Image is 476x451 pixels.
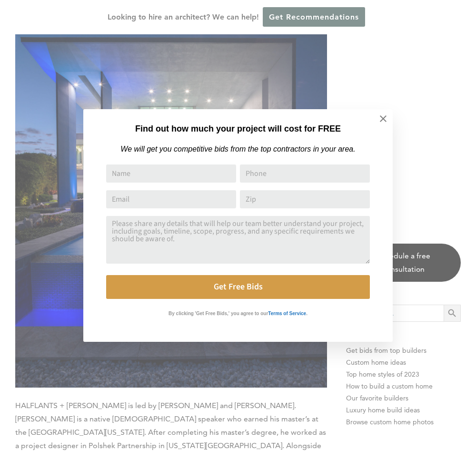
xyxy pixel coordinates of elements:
[106,190,236,208] input: Email Address
[106,164,236,183] input: Name
[106,275,370,299] button: Get Free Bids
[268,311,306,316] strong: Terms of Service
[135,124,341,133] strong: Find out how much your project will cost for FREE
[240,164,370,183] input: Phone
[120,145,355,153] em: We will get you competitive bids from the top contractors in your area.
[268,308,306,317] a: Terms of Service
[367,102,400,135] button: Close
[306,311,307,316] strong: .
[169,311,268,316] strong: By clicking 'Get Free Bids,' you agree to our
[106,216,370,264] textarea: Comment or Message
[240,190,370,208] input: Zip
